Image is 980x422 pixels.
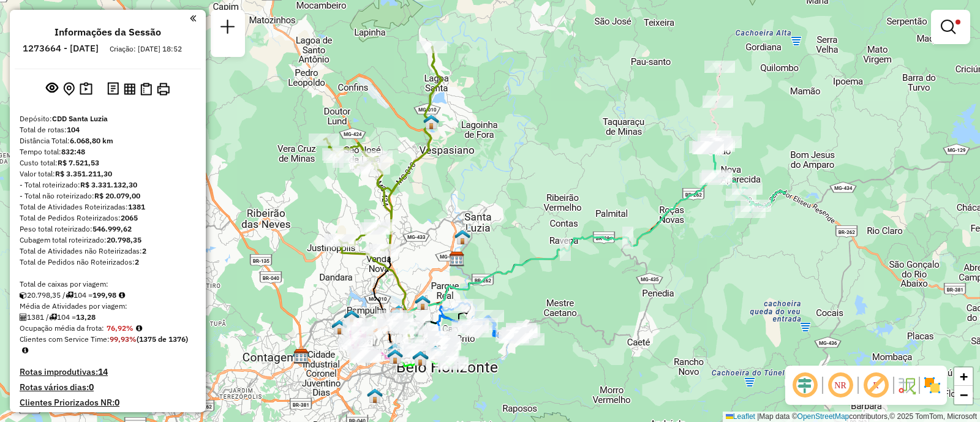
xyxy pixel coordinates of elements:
[92,290,116,300] strong: 199,98
[128,202,145,211] strong: 1381
[121,80,138,97] button: Visualizar relatório de Roteirização
[107,235,141,244] strong: 20.798,35
[20,213,196,224] div: Total de Pedidos Roteirizados:
[20,113,196,124] div: Depósito:
[936,15,965,39] a: Exibir filtros
[55,26,161,38] h4: Informações da Sessão
[20,301,196,312] div: Média de Atividades por viagem:
[389,307,405,323] img: Teste
[20,146,196,157] div: Tempo total:
[58,158,99,167] strong: R$ 7.521,53
[960,369,968,384] span: +
[20,124,196,135] div: Total de rotas:
[897,375,916,395] img: Fluxo de ruas
[20,382,196,393] h4: Rotas vários dias:
[66,292,73,299] i: Total de rotas
[449,251,465,267] img: CDD Santa Luzia
[861,371,891,400] span: Exibir rótulo
[20,157,196,168] div: Custo total:
[43,79,61,99] button: Exibir sessão original
[331,319,347,335] img: 208 UDC Full Gloria
[22,347,28,354] em: Rotas cross docking consideradas
[367,388,383,404] img: 212 UDC WCL Estoril
[77,80,95,99] button: Painel de Sugestão
[92,224,132,233] strong: 546.999,62
[954,367,973,386] a: Zoom in
[70,136,113,145] strong: 6.068,80 km
[216,15,240,42] a: Nova sessão e pesquisa
[423,114,439,130] img: PA Lagoa Santa
[20,312,196,323] div: 1381 / 104 =
[723,412,980,422] div: Map data © contributors,© 2025 TomTom, Microsoft
[135,257,139,266] strong: 2
[797,412,850,421] a: OpenStreetMap
[922,375,942,395] img: Exibir/Ocultar setores
[23,43,99,54] h6: 1273664 - [DATE]
[20,235,196,246] div: Cubagem total roteirizado:
[20,190,196,202] div: - Total não roteirizado:
[344,309,360,325] img: Warecloud Parque Pedro ll
[293,349,309,364] img: CDD Contagem
[415,295,431,311] img: 211 UDC WCL Vila Suzana
[20,257,196,268] div: Total de Pedidos não Roteirizados:
[107,323,134,333] strong: 76,92%
[20,367,196,377] h4: Rotas improdutivas:
[190,11,196,25] a: Clique aqui para minimizar o painel
[428,345,443,361] img: Cross Dock
[105,43,187,55] div: Criação: [DATE] 18:52
[20,179,196,190] div: - Total roteirizado:
[142,246,146,255] strong: 2
[391,304,407,320] img: Simulação- STA
[138,80,154,98] button: Visualizar Romaneio
[67,125,80,134] strong: 104
[119,292,125,299] i: Meta Caixas/viagem: 196,56 Diferença: 3,42
[115,397,119,408] strong: 0
[20,202,196,213] div: Total de Atividades Roteirizadas:
[20,279,196,290] div: Total de caixas por viagem:
[387,349,403,364] img: 209 UDC Full Bonfim
[20,168,196,179] div: Valor total:
[790,371,820,400] span: Ocultar deslocamento
[960,387,968,402] span: −
[136,325,142,332] em: Média calculada utilizando a maior ocupação (%Peso ou %Cubagem) de cada rota da sessão. Rotas cro...
[956,20,960,24] span: Filtro Ativo
[826,371,855,400] span: Ocultar NR
[52,114,108,123] strong: CDD Santa Luzia
[55,169,112,178] strong: R$ 3.351.211,30
[154,80,172,98] button: Imprimir Rotas
[121,213,138,222] strong: 2065
[757,412,759,421] span: |
[110,334,137,344] strong: 99,93%
[20,290,196,301] div: 20.798,35 / 104 =
[954,386,973,404] a: Zoom out
[20,292,27,299] i: Cubagem total roteirizado
[61,147,85,156] strong: 832:48
[49,314,57,321] i: Total de rotas
[293,348,309,364] img: Mult Contagem
[61,80,77,99] button: Centralizar mapa no depósito ou ponto de apoio
[137,334,188,344] strong: (1375 de 1376)
[94,191,140,200] strong: R$ 20.079,00
[387,342,403,358] img: Transit Point - 1
[20,398,196,408] h4: Clientes Priorizados NR:
[726,412,755,421] a: Leaflet
[105,80,121,99] button: Logs desbloquear sessão
[20,334,110,344] span: Clientes com Service Time:
[412,350,428,366] img: Warecloud Saudade
[20,224,196,235] div: Peso total roteirizado:
[20,135,196,146] div: Distância Total:
[80,180,137,189] strong: R$ 3.331.132,30
[89,382,94,393] strong: 0
[454,229,470,245] img: Cross Santa Luzia
[98,366,108,377] strong: 14
[20,246,196,257] div: Total de Atividades não Roteirizadas:
[20,323,104,333] span: Ocupação média da frota:
[76,312,96,322] strong: 13,28
[20,314,27,321] i: Total de Atividades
